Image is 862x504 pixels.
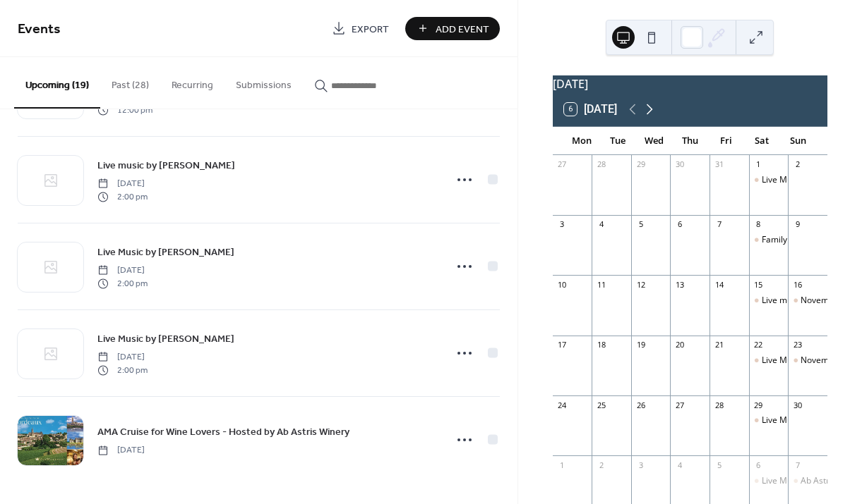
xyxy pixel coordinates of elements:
[753,400,764,410] div: 29
[635,400,646,410] div: 26
[788,295,827,307] div: November Wine Club Release Party
[708,127,744,155] div: Fri
[553,75,827,92] div: [DATE]
[596,219,606,230] div: 4
[635,219,646,230] div: 5
[557,159,568,170] div: 27
[97,104,152,116] span: 12:00 pm
[97,264,148,277] span: [DATE]
[14,57,100,109] button: Upcoming (19)
[436,22,489,37] span: Add Event
[749,234,789,246] div: Family Photos by Laura Squire & Live Music
[635,460,646,470] div: 3
[100,57,160,107] button: Past (28)
[405,17,500,40] button: Add Event
[714,400,724,410] div: 28
[714,460,724,470] div: 5
[596,279,606,290] div: 11
[674,219,685,230] div: 6
[225,57,303,107] button: Submissions
[714,219,724,230] div: 7
[749,475,789,487] div: Live Music by Trevor Helt
[792,159,803,170] div: 2
[635,159,646,170] div: 29
[97,444,145,457] span: [DATE]
[792,279,803,290] div: 16
[97,332,234,347] span: Live Music by [PERSON_NAME]
[557,279,568,290] div: 10
[97,364,148,376] span: 2:00 pm
[557,340,568,350] div: 17
[97,244,234,260] a: Live Music by [PERSON_NAME]
[749,414,789,426] div: Live Music by Keelan Donovan
[596,400,606,410] div: 25
[636,127,672,155] div: Wed
[792,219,803,230] div: 9
[557,219,568,230] div: 3
[753,159,764,170] div: 1
[753,460,764,470] div: 6
[97,178,148,190] span: [DATE]
[744,127,780,155] div: Sat
[714,159,724,170] div: 31
[557,400,568,410] div: 24
[635,340,646,350] div: 19
[321,17,400,40] a: Export
[674,159,685,170] div: 30
[596,340,606,350] div: 18
[97,424,349,440] a: AMA Cruise for Wine Lovers - Hosted by Ab Astris Winery
[18,16,61,43] span: Events
[674,279,685,290] div: 13
[97,190,148,203] span: 2:00 pm
[788,475,827,487] div: Ab Astris Annual Christmas Market
[97,157,235,173] a: Live music by [PERSON_NAME]
[97,425,349,440] span: AMA Cruise for Wine Lovers - Hosted by Ab Astris Winery
[97,351,148,364] span: [DATE]
[97,245,234,260] span: Live Music by [PERSON_NAME]
[792,460,803,470] div: 7
[749,295,789,307] div: Live music by Keelan Donovan
[559,99,622,119] button: 6[DATE]
[674,460,685,470] div: 4
[672,127,708,155] div: Thu
[596,460,606,470] div: 2
[352,22,389,37] span: Export
[635,279,646,290] div: 12
[97,331,234,347] a: Live Music by [PERSON_NAME]
[792,400,803,410] div: 30
[557,460,568,470] div: 1
[780,127,816,155] div: Sun
[788,355,827,367] div: November Wine Club Release Party
[749,355,789,367] div: Live Music by Stephen K. Morris
[749,174,789,186] div: Live Music by Keelan Donovan
[753,219,764,230] div: 8
[564,127,600,155] div: Mon
[97,159,235,173] span: Live music by [PERSON_NAME]
[753,340,764,350] div: 22
[674,400,685,410] div: 27
[97,277,148,290] span: 2:00 pm
[753,279,764,290] div: 15
[600,127,636,155] div: Tue
[674,340,685,350] div: 20
[714,279,724,290] div: 14
[792,340,803,350] div: 23
[160,57,225,107] button: Recurring
[714,340,724,350] div: 21
[596,159,606,170] div: 28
